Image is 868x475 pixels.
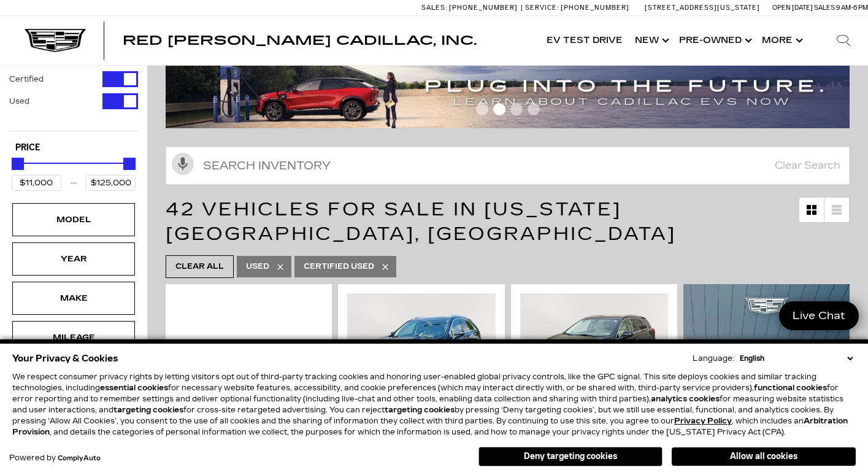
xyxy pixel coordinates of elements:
div: Model [43,213,104,226]
span: Red [PERSON_NAME] Cadillac, Inc. [123,33,477,48]
span: 42 Vehicles for Sale in [US_STATE][GEOGRAPHIC_DATA], [GEOGRAPHIC_DATA] [166,198,676,245]
span: Used [246,259,269,274]
strong: analytics cookies [651,395,720,403]
span: Go to slide 1 [476,103,488,115]
a: Live Chat [779,301,859,330]
label: Certified [9,73,44,85]
button: Deny targeting cookies [478,447,663,466]
div: Language: [693,355,734,362]
span: Open [DATE] [772,4,813,12]
div: ModelModel [12,203,135,236]
span: Service: [525,4,559,12]
span: Go to slide 3 [510,103,523,115]
span: Sales: [421,4,447,12]
span: Go to slide 4 [528,103,540,115]
div: Mileage [43,331,104,344]
input: Minimum [12,175,61,191]
a: ComplyAuto [58,455,101,462]
label: Used [9,95,29,107]
div: YearYear [12,242,135,276]
img: 2019 Cadillac XT4 AWD Premium Luxury [347,293,495,404]
strong: functional cookies [754,384,827,392]
strong: essential cookies [100,384,168,392]
span: Sales: [814,4,836,12]
input: Search Inventory [166,147,850,185]
div: Maximum Price [123,158,136,170]
a: [STREET_ADDRESS][US_STATE] [645,4,760,12]
span: Live Chat [786,309,851,323]
a: Red [PERSON_NAME] Cadillac, Inc. [123,34,477,47]
span: [PHONE_NUMBER] [449,4,518,12]
img: 2018 Cadillac XT5 Luxury AWD [520,293,668,404]
span: Go to slide 2 [493,103,505,115]
div: Price [12,153,136,191]
div: Search [819,16,868,65]
span: Certified Used [304,259,374,274]
svg: Click to toggle on voice search [172,153,194,175]
span: Clear All [175,259,224,274]
h5: Price [15,142,132,153]
div: Filter by Vehicle Type [9,49,138,131]
span: [PHONE_NUMBER] [561,4,629,12]
img: Cadillac Dark Logo with Cadillac White Text [25,29,86,52]
div: Minimum Price [12,158,24,170]
u: Privacy Policy [674,417,732,425]
div: Year [43,252,104,266]
div: MakeMake [12,282,135,315]
div: Powered by [9,454,101,462]
strong: targeting cookies [385,406,455,414]
span: 9 AM-6 PM [836,4,868,12]
strong: targeting cookies [113,406,183,414]
button: Allow all cookies [672,447,856,466]
a: EV Test Drive [540,16,629,65]
img: ev-blog-post-banners4 [166,55,850,128]
a: Pre-Owned [673,16,756,65]
p: We respect consumer privacy rights by letting visitors opt out of third-party tracking cookies an... [12,371,856,438]
select: Language Select [737,353,856,364]
input: Maximum [86,175,136,191]
span: Your Privacy & Cookies [12,350,118,367]
a: Sales: [PHONE_NUMBER] [421,4,521,11]
img: 2020 Cadillac XT4 Premium Luxury [175,293,323,407]
a: New [629,16,673,65]
div: Make [43,292,104,305]
a: Service: [PHONE_NUMBER] [521,4,632,11]
div: MileageMileage [12,321,135,354]
button: More [756,16,807,65]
